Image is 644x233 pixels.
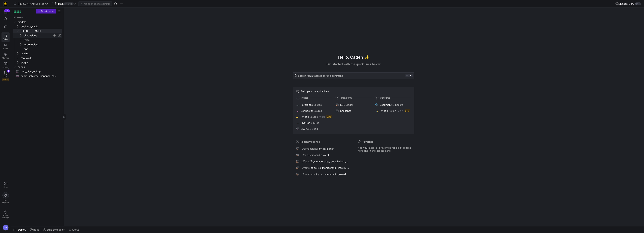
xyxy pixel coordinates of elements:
div: Press SPACE to select this row. [13,42,62,47]
div: 1 [7,70,10,73]
kbd: ⌘ [405,74,409,77]
button: PythonAction0 leftBeta [374,109,412,113]
div: Press SPACE to select this row. [13,56,62,60]
span: .../facts/ [301,166,311,169]
span: Python [301,115,309,118]
span: .../dimensions/ [301,147,318,150]
button: FivetranSource [295,121,333,125]
span: Favorites [363,140,373,143]
button: .../membership/rv_membership_joined [295,172,350,177]
button: ConnectorSource [295,109,333,113]
button: DocumentExposure [374,103,412,107]
span: Help [3,186,8,188]
button: Create asset [36,9,56,13]
span: .../facts/ [301,160,311,163]
span: 0 left [319,115,325,118]
div: Get started with the quick links below [293,62,414,66]
a: Code [1,42,10,51]
span: Create asset [41,10,54,13]
button: 372 [1,9,10,16]
span: CSV Seed [306,127,318,130]
button: .../facts/ft_membership_cancellations_weekly_forecast [295,159,350,164]
span: staging [21,60,62,65]
span: ops [24,47,62,51]
span: rv_membership_joined [320,173,346,176]
span: Document [380,103,392,106]
span: [PERSON_NAME]-prod [18,2,44,5]
span: Search for assets or run a command [298,74,343,77]
div: Press SPACE to select this row. [13,15,62,20]
button: Build [28,226,41,233]
span: business_vault [21,24,62,29]
span: main [58,2,64,5]
span: CSV [301,127,306,130]
span: Beta [2,78,9,81]
span: SQL [340,103,345,106]
span: intermediate [24,42,62,47]
span: dm_rate_plan [318,147,334,150]
span: Source [314,109,322,112]
span: Source [310,115,318,118]
span: zuora_gateway_response_codes​​​​​​ [21,74,58,78]
span: Recently opened [300,140,320,143]
div: All assets [13,16,23,19]
div: Press SPACE to select this row. [13,65,62,69]
span: seeds [18,65,62,69]
div: Press SPACE to select this row. [13,20,62,24]
button: Search for261assets or run a command⌘k [293,72,414,79]
button: CM [1,224,10,232]
a: Monitor [1,51,10,61]
span: default [64,2,73,5]
span: PRs [4,76,7,78]
a: Editor [1,32,10,42]
span: Action [389,109,396,112]
span: Fivetran [301,121,310,124]
a: PRsBeta1 [1,70,10,83]
span: Monitor [2,57,9,59]
span: Deploy [18,228,26,231]
strong: 261 [310,74,314,77]
span: Beta [326,115,332,118]
div: Press SPACE to select this row. [13,24,62,29]
span: landing [21,51,62,56]
button: PythonSource0 leftBeta [295,115,333,119]
button: Help [1,180,10,190]
a: zuora_gateway_response_codes​​​​​​ [13,74,62,78]
span: ft_active_membership_weekly_forecast [311,166,349,169]
button: .../dimensions/dm_rate_plan [295,146,350,151]
span: Space settings [2,214,9,219]
span: Model [346,103,353,106]
button: Snapshot [335,109,372,113]
span: ft_membership_cancellations_weekly_forecast [311,160,349,163]
span: dm_week [318,154,329,157]
span: 0 left [398,109,403,112]
span: Source [311,121,319,124]
div: CM [3,225,9,231]
span: Lineage view [618,2,634,5]
div: Press SPACE to select this row. [13,47,62,51]
span: rate_plan_lookup​​​​​​ [21,69,58,74]
span: Build scheduler [47,228,65,231]
a: Catalog [1,61,10,70]
button: Getstarted [1,191,10,205]
div: Press SPACE to select this row. [13,51,62,56]
a: rate_plan_lookup​​​​​​ [13,69,62,74]
button: Build scheduler [42,226,66,233]
span: .../dimensions/ [301,154,318,157]
span: Source [314,103,322,106]
button: .../dimensions/dm_week [295,153,350,157]
div: 372 [4,9,10,12]
h1: Hello, Caden ✨ [338,54,369,60]
div: Press SPACE to select this row. [13,69,62,74]
span: Editor [3,38,8,40]
kbd: k [409,74,413,77]
span: Catalog [2,66,9,68]
a: Spacesettings [1,208,10,220]
span: Python [380,109,388,112]
span: Snapshot [340,109,351,112]
button: SQLModel [335,103,372,107]
span: Add your assets to favorites for quick access here and in the assets panel [358,146,411,152]
div: Press SPACE to select this row. [13,60,62,65]
span: Reference [301,103,313,106]
span: Beta [405,109,410,112]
